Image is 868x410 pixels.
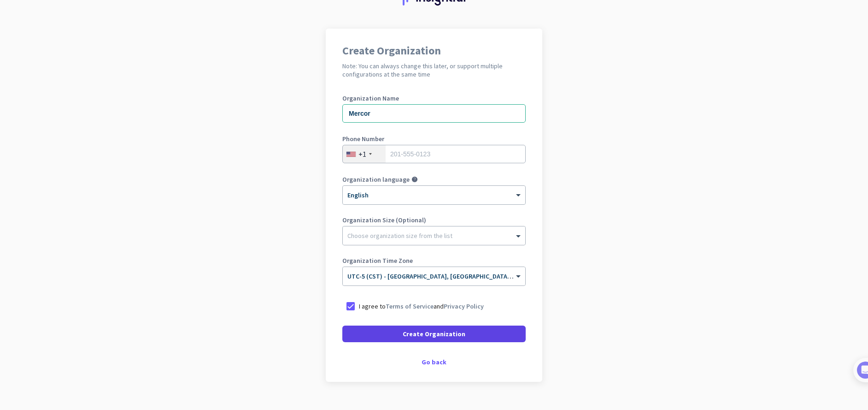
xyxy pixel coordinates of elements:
label: Organization Name [342,95,526,101]
label: Organization Size (Optional) [342,217,526,223]
label: Organization Time Zone [342,257,526,264]
label: Phone Number [342,136,526,142]
p: I agree to and [359,302,484,311]
span: Create Organization [403,329,465,339]
div: +1 [358,149,366,159]
input: What is the name of your organization? [342,104,526,123]
h1: Create Organization [342,45,526,56]
button: Create Organization [342,326,526,342]
label: Organization language [342,176,410,183]
a: Privacy Policy [444,302,484,310]
input: 201-555-0123 [342,145,526,163]
i: help [411,176,418,183]
div: Go back [342,359,526,365]
a: Terms of Service [386,302,434,310]
h2: Note: You can always change this later, or support multiple configurations at the same time [342,62,526,78]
